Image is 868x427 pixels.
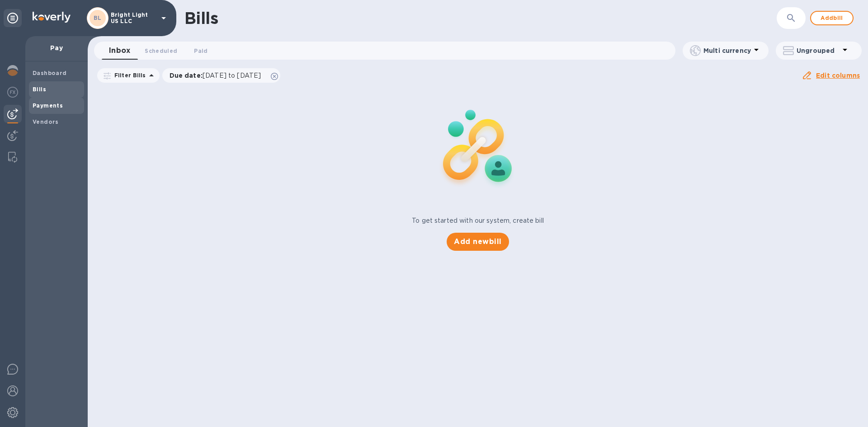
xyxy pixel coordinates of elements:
button: Add newbill [447,233,509,251]
h1: Bills [184,9,218,28]
b: Vendors [33,118,59,125]
p: Ungrouped [797,46,840,55]
span: Inbox [109,44,130,57]
b: Dashboard [33,70,67,76]
u: Edit columns [816,72,860,79]
div: Unpin categories [4,9,22,27]
p: Bright Light US LLC [111,12,156,24]
b: Bills [33,86,46,93]
span: Paid [194,46,208,56]
b: Payments [33,102,63,109]
span: [DATE] to [DATE] [203,72,261,79]
img: Logo [33,12,71,23]
p: Pay [33,43,80,52]
p: Due date : [170,71,266,80]
img: Foreign exchange [7,87,18,98]
span: Add new bill [454,236,501,247]
span: Add bill [818,13,845,23]
p: To get started with our system, create bill [412,216,544,225]
div: Due date:[DATE] to [DATE] [162,68,281,83]
span: Scheduled [145,46,177,56]
b: BL [94,14,102,21]
p: Multi currency [703,46,751,55]
p: Filter Bills [111,71,146,79]
button: Addbill [810,11,854,25]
